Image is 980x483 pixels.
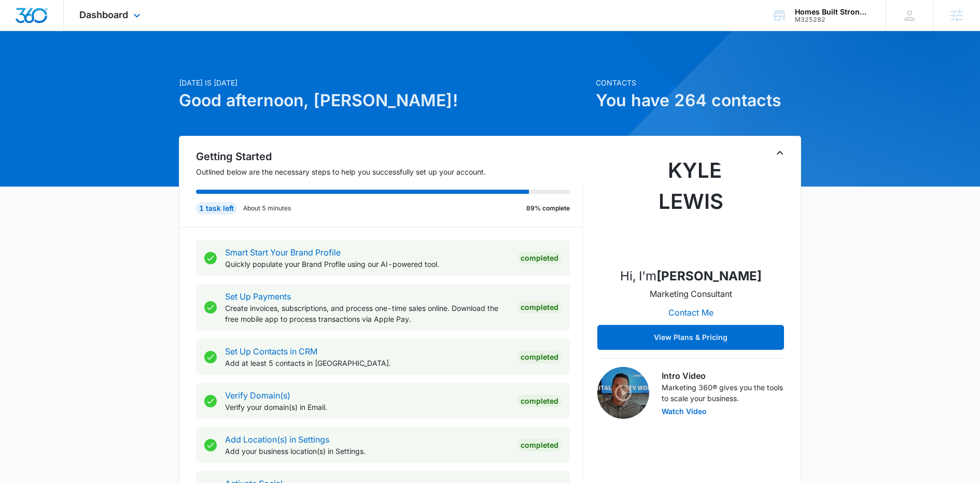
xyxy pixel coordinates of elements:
[662,408,707,415] button: Watch Video
[597,325,784,350] button: View Plans & Pricing
[650,288,732,300] p: Marketing Consultant
[596,88,801,113] h1: You have 264 contacts
[225,346,317,357] a: Set Up Contacts in CRM
[662,382,784,404] p: Marketing 360® gives you the tools to scale your business.
[662,370,784,382] h3: Intro Video
[225,358,509,368] p: Add at least 5 contacts in [GEOGRAPHIC_DATA].
[517,395,562,407] div: Completed
[526,204,570,213] p: 89% complete
[243,204,291,213] p: About 5 minutes
[179,88,590,113] h1: Good afternoon, [PERSON_NAME]!
[225,390,290,401] a: Verify Domain(s)
[225,402,509,413] p: Verify your domain(s) in Email.
[597,367,649,419] img: Intro Video
[225,303,509,324] p: Create invoices, subscriptions, and process one-time sales online. Download the free mobile app t...
[225,247,341,258] a: Smart Start Your Brand Profile
[656,268,762,283] strong: [PERSON_NAME]
[517,351,562,363] div: Completed
[517,252,562,264] div: Completed
[225,291,291,302] a: Set Up Payments
[225,434,329,445] a: Add Location(s) in Settings
[774,147,786,159] button: Toggle Collapse
[795,8,871,16] div: account name
[225,446,509,457] p: Add your business location(s) in Settings.
[196,166,583,177] p: Outlined below are the necessary steps to help you successfully set up your account.
[658,300,724,325] button: Contact Me
[179,77,590,88] p: [DATE] is [DATE]
[639,155,743,259] img: Kyle Lewis
[79,9,128,20] span: Dashboard
[620,267,762,286] p: Hi, I'm
[196,202,237,215] div: 1 task left
[196,149,583,164] h2: Getting Started
[225,259,509,269] p: Quickly populate your Brand Profile using our AI-powered tool.
[517,301,562,314] div: Completed
[517,439,562,451] div: Completed
[596,77,801,88] p: Contacts
[795,16,871,23] div: account id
